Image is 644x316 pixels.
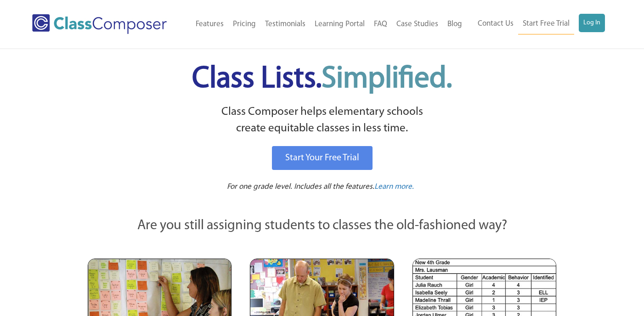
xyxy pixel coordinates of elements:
a: Blog [443,14,467,34]
p: Are you still assigning students to classes the old-fashioned way? [88,216,556,236]
span: Learn more. [374,183,414,191]
a: Contact Us [473,14,518,34]
span: Simplified. [322,64,452,94]
a: Learn more. [374,181,414,193]
span: For one grade level. Includes all the features. [227,183,374,191]
a: Start Your Free Trial [272,146,373,170]
a: Case Studies [392,14,443,34]
a: Testimonials [260,14,310,34]
a: FAQ [369,14,392,34]
span: Class Lists. [192,64,452,94]
a: Learning Portal [310,14,369,34]
a: Start Free Trial [518,14,574,34]
p: Class Composer helps elementary schools create equitable classes in less time. [86,104,558,137]
a: Features [191,14,228,34]
nav: Header Menu [467,14,604,34]
a: Pricing [228,14,260,34]
a: Log In [579,14,605,32]
nav: Header Menu [184,14,467,34]
img: Class Composer [32,14,167,34]
span: Start Your Free Trial [285,153,359,163]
